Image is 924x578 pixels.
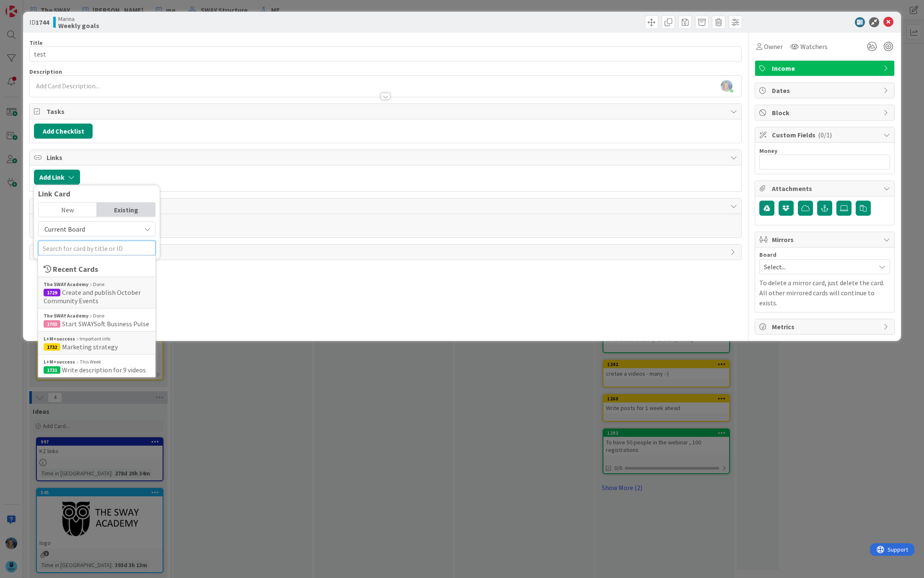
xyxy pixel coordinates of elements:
span: Custom Fields [772,130,879,140]
span: Income [772,63,879,73]
div: This Week [44,358,150,366]
div: Recent Cards [44,263,150,275]
div: 1729 [44,289,60,297]
span: Mirrors [772,235,879,245]
input: Search for card by title or ID [38,241,155,256]
label: Title [29,39,43,46]
img: i2SuOMuCqKecF7EfnaxolPaBgaJc2hdG.JPEG [721,80,732,92]
div: Done [44,312,150,320]
div: 1731 [44,366,60,374]
div: Important info [44,335,150,343]
b: L+M=success [44,358,75,366]
span: Metrics [772,322,879,332]
b: L+M=success [44,335,75,343]
span: Marina [58,15,99,22]
input: type card name here... [29,46,742,62]
span: Marketing strategy [62,343,118,351]
span: Comments [47,201,726,211]
div: Link Card [38,190,155,198]
label: Money [759,147,777,155]
span: Current Board [44,225,85,233]
span: Write description for 9 videos [62,366,146,374]
span: Tasks [47,106,726,116]
b: 1744 [36,18,49,26]
span: Dates [772,85,879,95]
span: Support [18,1,38,11]
span: Description [29,68,62,75]
p: To delete a mirror card, just delete the card. All other mirrored cards will continue to exists. [759,278,890,308]
div: 1732 [44,343,60,351]
span: Block [772,108,879,118]
div: New [39,203,97,217]
div: Existing [97,203,155,217]
button: Add Link [34,170,80,185]
span: Create and publish October Community Events [44,288,141,305]
span: Start SWAYSoft Business Pulse [62,320,149,328]
div: Done [44,281,150,288]
b: The SWAY Academy [44,312,88,320]
button: Add Checklist [34,124,93,139]
div: 1703 [44,320,60,328]
span: ( 0/1 ) [818,131,832,139]
b: Weekly goals [58,22,99,29]
span: Board [759,252,776,258]
span: Watchers [800,41,828,52]
span: History [47,247,726,257]
span: Links [47,152,726,163]
span: Owner [764,41,783,52]
span: ID [29,17,49,27]
span: Select... [764,261,871,273]
span: Attachments [772,183,879,194]
b: The SWAY Academy [44,281,88,288]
